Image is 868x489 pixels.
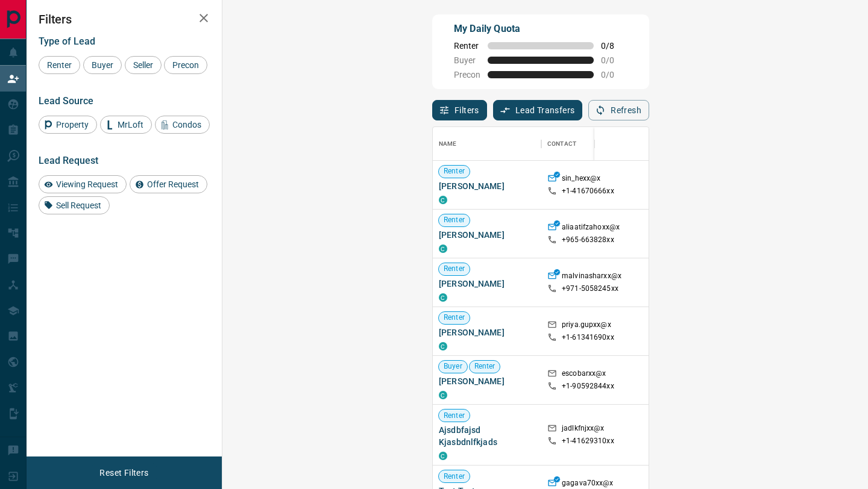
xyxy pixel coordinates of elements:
span: Renter [439,313,470,323]
div: condos.ca [439,452,447,460]
div: Sell Request [39,196,110,214]
div: Contact [547,127,576,161]
span: Condos [168,120,206,129]
p: +1- 41670666xx [562,186,614,196]
p: priya.gupxx@x [562,320,611,332]
span: Renter [454,41,480,51]
div: Name [439,127,457,161]
span: 0 / 0 [601,70,627,79]
div: Buyer [83,56,122,74]
p: sin_hexx@x [562,173,600,186]
p: +971- 5058245xx [562,284,618,294]
div: condos.ca [439,342,447,350]
div: Viewing Request [39,175,127,193]
div: condos.ca [439,244,447,253]
span: Type of Lead [39,36,95,47]
span: Precon [168,60,203,70]
span: Renter [470,361,500,372]
span: Viewing Request [52,179,122,189]
span: Renter [439,411,470,421]
p: malvinasharxx@x [562,271,621,284]
p: My Daily Quota [454,22,627,36]
span: Buyer [439,361,467,372]
h2: Filters [39,12,210,26]
span: Sell Request [52,201,105,210]
span: Seller [129,60,157,70]
button: Filters [432,100,487,120]
span: Property [52,120,93,129]
span: Renter [43,60,76,70]
span: Renter [439,472,470,482]
span: Lead Source [39,95,93,107]
span: Ajsdbfajsd Kjasbdnlfkjads [439,424,535,448]
p: jadlkfnjxx@x [562,423,605,436]
button: Refresh [588,100,649,120]
div: condos.ca [439,293,447,302]
p: +1- 61341690xx [562,332,614,343]
p: +1- 90592844xx [562,381,614,391]
span: Renter [439,166,470,176]
span: 0 / 8 [601,41,627,51]
div: Contact [541,127,638,161]
div: Property [39,116,97,134]
span: Renter [439,215,470,225]
button: Lead Transfers [493,100,583,120]
span: [PERSON_NAME] [439,278,535,290]
div: Seller [125,56,162,74]
button: Reset Filters [92,463,156,483]
div: condos.ca [439,196,447,204]
span: 0 / 0 [601,55,627,65]
div: Offer Request [130,175,207,193]
span: Buyer [454,55,480,65]
div: Condos [155,116,210,134]
span: Renter [439,264,470,274]
p: aliaatifzahoxx@x [562,222,620,235]
div: Renter [39,56,80,74]
span: MrLoft [113,120,148,129]
span: Precon [454,70,480,79]
span: Buyer [87,60,118,70]
p: escobarxx@x [562,369,606,381]
span: [PERSON_NAME] [439,180,535,192]
span: [PERSON_NAME] [439,375,535,387]
span: [PERSON_NAME] [439,326,535,338]
div: Precon [164,56,207,74]
div: Name [433,127,541,161]
div: condos.ca [439,391,447,399]
p: +965- 663828xx [562,235,614,245]
span: Lead Request [39,155,98,166]
p: +1- 41629310xx [562,436,614,446]
div: MrLoft [100,116,152,134]
span: Offer Request [143,179,203,189]
span: [PERSON_NAME] [439,229,535,241]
